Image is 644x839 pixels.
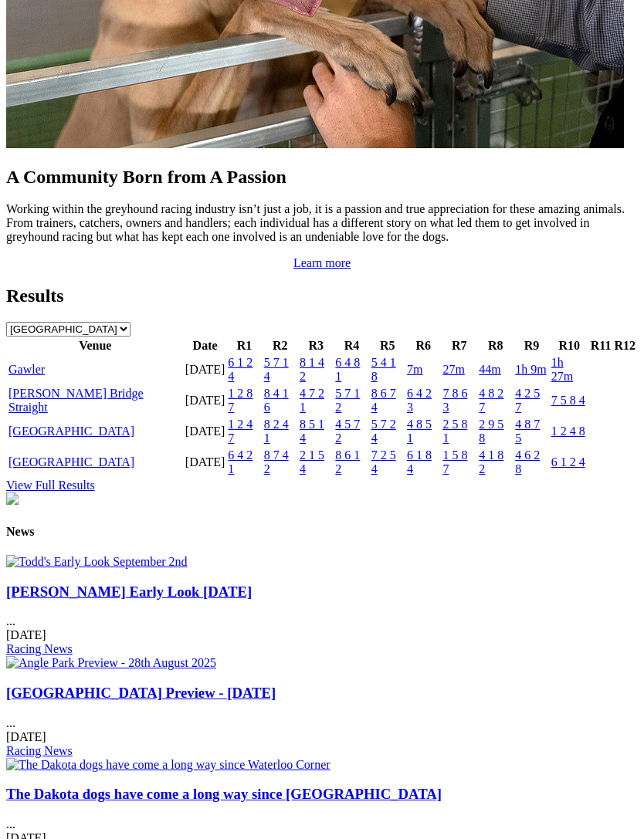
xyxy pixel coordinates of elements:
th: R12 [613,338,636,354]
td: [DATE] [185,386,226,415]
th: R2 [263,338,297,354]
img: Todd's Early Look September 2nd [6,555,188,569]
td: [DATE] [185,417,226,446]
a: 1 2 4 8 [551,425,585,438]
a: 4 2 5 7 [515,387,540,414]
th: R1 [227,338,261,354]
a: 8 1 4 2 [300,356,324,383]
th: R3 [299,338,333,354]
a: 4 8 5 1 [407,418,432,445]
th: R8 [478,338,513,354]
a: Racing News [6,744,73,757]
a: 7 8 6 3 [442,387,467,414]
div: ... [6,685,638,758]
a: 4 8 2 7 [479,387,503,414]
a: View Full Results [6,479,95,492]
a: 6 4 8 1 [335,356,360,383]
img: chasers_homepage.jpg [6,492,19,505]
a: 7 2 5 4 [371,448,396,475]
td: [DATE] [185,448,226,477]
a: 5 7 2 4 [371,418,396,445]
a: 1h 27m [551,356,573,383]
a: Gawler [8,363,45,376]
a: 6 4 2 1 [228,448,253,475]
img: The Dakota dogs have come a long way since Waterloo Corner [6,758,330,772]
a: 4 6 2 8 [515,448,540,475]
th: R6 [406,338,440,354]
span: [DATE] [6,628,46,641]
th: R5 [371,338,405,354]
a: 8 6 1 2 [335,448,360,475]
th: R11 [590,338,612,354]
a: 2 9 5 8 [479,418,503,445]
a: [GEOGRAPHIC_DATA] [8,425,134,438]
a: The Dakota dogs have come a long way since [GEOGRAPHIC_DATA] [6,786,442,802]
h4: News [6,525,638,539]
th: R10 [551,338,588,354]
a: 8 7 4 2 [264,448,289,475]
a: 8 6 7 4 [371,387,396,414]
a: 5 7 1 4 [264,356,289,383]
a: 4 8 7 5 [515,418,540,445]
th: R9 [514,338,548,354]
a: 1 5 8 7 [442,448,467,475]
a: [PERSON_NAME] Bridge Straight [8,387,144,414]
a: 2 5 8 1 [442,418,467,445]
a: [GEOGRAPHIC_DATA] [8,455,134,469]
p: Working within the greyhound racing industry isn’t just a job, it is a passion and true appreciat... [6,202,638,244]
a: 4 1 8 2 [479,448,503,475]
a: 8 4 1 6 [264,387,289,414]
a: 8 2 4 1 [264,418,289,445]
a: 1 2 8 7 [228,387,253,414]
h2: A Community Born from A Passion [6,167,638,188]
th: R7 [442,338,476,354]
td: [DATE] [185,355,226,384]
a: [PERSON_NAME] Early Look [DATE] [6,584,252,600]
a: 4 7 2 1 [300,387,324,414]
span: [DATE] [6,730,46,743]
a: 2 1 5 4 [300,448,324,475]
a: 8 5 1 4 [300,418,324,445]
th: Venue [8,338,183,354]
a: 1h 9m [515,363,546,376]
a: Learn more [293,256,351,269]
th: R4 [334,338,368,354]
a: 7m [407,363,422,376]
a: 6 1 2 4 [228,356,253,383]
a: 7 5 8 4 [551,394,585,407]
a: 5 7 1 2 [335,387,360,414]
img: Angle Park Preview - 28th August 2025 [6,656,216,670]
div: ... [6,584,638,657]
a: 6 1 2 4 [551,455,585,469]
a: 27m [442,363,464,376]
a: [GEOGRAPHIC_DATA] Preview - [DATE] [6,685,276,701]
a: 5 4 1 8 [371,356,396,383]
a: 4 5 7 2 [335,418,360,445]
h2: Results [6,286,638,306]
a: Racing News [6,642,73,655]
th: Date [185,338,226,354]
a: 1 2 4 7 [228,418,253,445]
a: 6 4 2 3 [407,387,432,414]
a: 6 1 8 4 [407,448,432,475]
a: 44m [479,363,500,376]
